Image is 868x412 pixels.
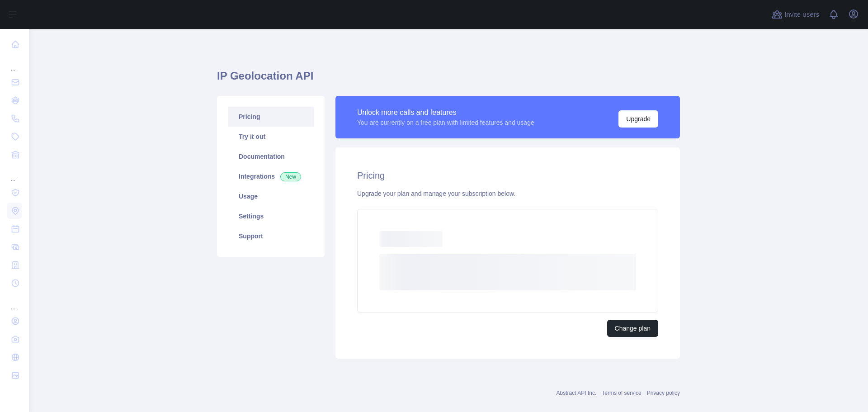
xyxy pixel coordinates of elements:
a: Terms of service [602,390,641,396]
a: Support [228,226,314,246]
div: Unlock more calls and features [357,107,534,118]
a: Try it out [228,127,314,147]
a: Usage [228,186,314,206]
div: Upgrade your plan and manage your subscription below. [357,189,658,198]
a: Abstract API Inc. [557,390,597,396]
a: Privacy policy [647,390,680,396]
span: Invite users [784,9,819,20]
button: Change plan [607,320,658,337]
a: Documentation [228,147,314,166]
a: Integrations New [228,166,314,186]
div: ... [7,293,22,311]
a: Settings [228,206,314,226]
div: ... [7,54,22,72]
h1: IP Geolocation API [217,69,680,90]
h2: Pricing [357,169,658,182]
span: New [280,172,301,181]
div: ... [7,165,22,183]
a: Pricing [228,107,314,127]
button: Upgrade [618,110,658,128]
div: You are currently on a free plan with limited features and usage [357,118,534,127]
button: Invite users [770,7,821,22]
